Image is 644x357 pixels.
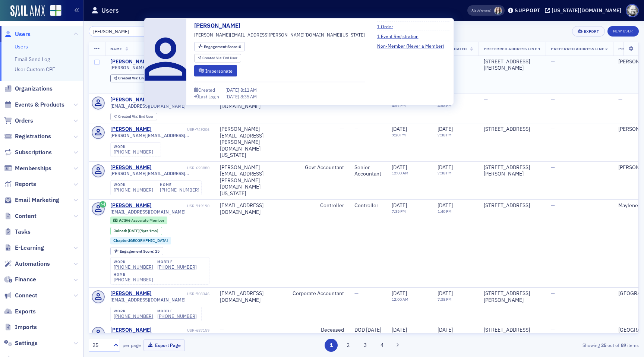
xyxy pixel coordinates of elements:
div: work [114,145,153,149]
time: 12:00 AM [392,170,408,176]
span: [DATE] [438,202,453,209]
a: New User [607,26,639,37]
a: Tasks [4,228,31,236]
a: [PHONE_NUMBER] [157,264,197,270]
span: [EMAIL_ADDRESS][DOMAIN_NAME] [110,297,186,303]
span: E-Learning [15,244,44,252]
div: [STREET_ADDRESS] [484,327,541,334]
span: Email Marketing [15,196,59,204]
a: [PHONE_NUMBER] [160,187,199,193]
div: Deceased [274,327,344,334]
input: Search… [89,26,160,37]
span: Created Via : [202,56,223,60]
time: 4:58 PM [438,103,452,108]
span: [DATE] [225,86,240,92]
div: [PERSON_NAME] [110,59,152,65]
span: Users [15,30,31,38]
div: End User [118,115,154,119]
div: [PERSON_NAME][EMAIL_ADDRESS][PERSON_NAME][DOMAIN_NAME][US_STATE] [220,126,263,159]
div: Controller [274,202,344,209]
div: [EMAIL_ADDRESS][DOMAIN_NAME] [220,202,263,215]
time: 12:00 AM [392,297,408,302]
div: work [114,309,153,313]
span: Reports [15,180,36,188]
a: [PERSON_NAME] [110,327,152,334]
span: Automations [15,260,50,268]
span: Profile [626,4,639,17]
span: [PERSON_NAME][EMAIL_ADDRESS][PERSON_NAME][DOMAIN_NAME][US_STATE] [110,171,210,176]
label: per page [123,342,141,348]
span: Imports [15,323,37,331]
span: — [220,326,224,333]
a: [PHONE_NUMBER] [114,313,153,319]
span: Registrations [15,132,51,140]
div: USR-719190 [153,203,209,208]
a: Memberships [4,164,51,173]
img: SailAMX [50,5,61,16]
span: [DATE] [438,164,453,171]
span: [DATE] [225,94,240,99]
a: Exports [4,307,36,316]
a: Settings [4,339,38,347]
span: Tasks [15,228,31,236]
span: [PERSON_NAME][EMAIL_ADDRESS][PERSON_NAME][DOMAIN_NAME][US_STATE] [194,31,365,38]
a: Active Associate Member [113,218,164,223]
span: — [354,290,359,297]
button: Export Page [143,339,185,351]
span: Engagement Score : [204,44,239,49]
span: Orders [15,117,33,125]
div: work [114,260,153,264]
div: Last Login [199,95,219,99]
div: Controller [354,202,381,209]
div: home [160,183,199,187]
div: End User [202,56,238,60]
span: [DATE] [438,126,453,132]
button: 2 [342,339,355,352]
span: [DATE] [392,290,407,297]
button: [US_STATE][DOMAIN_NAME] [545,8,624,13]
a: E-Learning [4,244,44,252]
div: Active: Active: Associate Member [110,217,168,224]
div: [PERSON_NAME][EMAIL_ADDRESS][PERSON_NAME][DOMAIN_NAME][US_STATE] [220,164,263,197]
time: 7:38 PM [438,333,452,338]
a: Registrations [4,132,51,140]
div: Senior Accountant [354,164,381,177]
a: Content [4,212,37,220]
div: 25 [92,341,109,349]
div: End User [118,76,154,80]
span: [PERSON_NAME][EMAIL_ADDRESS][PERSON_NAME][DOMAIN_NAME][US_STATE] [110,65,210,70]
a: [PHONE_NUMBER] [114,277,153,282]
a: [PERSON_NAME] [110,202,152,209]
a: Non-Member (Never a Member) [377,42,450,49]
a: [PERSON_NAME] [110,126,152,133]
span: Content [15,212,37,220]
span: Created Via : [118,76,139,80]
span: 8:35 AM [240,94,257,99]
a: [PERSON_NAME] [110,290,152,297]
a: [PHONE_NUMBER] [114,187,153,193]
div: USR-703346 [153,291,209,296]
a: [PHONE_NUMBER] [114,264,153,270]
span: Settings [15,339,38,347]
span: — [551,164,555,171]
a: Imports [4,323,37,331]
span: 8:11 AM [240,86,257,92]
div: Created [198,88,215,92]
div: Created Via: End User [194,54,241,62]
div: Support [515,7,540,14]
button: Export [572,26,604,37]
button: 1 [325,339,338,352]
a: User Custom CPE [15,66,55,73]
span: Active [119,218,131,223]
div: mobile [157,309,197,313]
span: [DATE] [438,326,453,333]
a: Chapter:[GEOGRAPHIC_DATA] [113,238,168,243]
span: [DATE] [128,228,139,233]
